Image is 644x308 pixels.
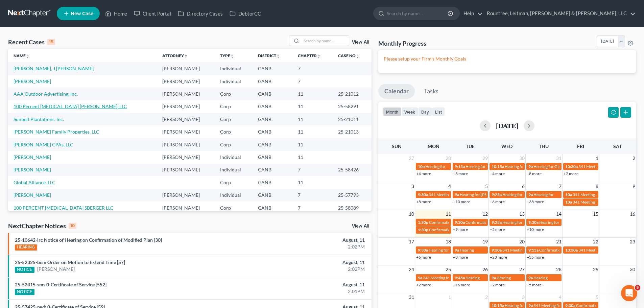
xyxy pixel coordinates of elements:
span: 30 [519,154,525,162]
a: Typeunfold_more [220,53,234,58]
a: View All [352,40,369,45]
td: 25-21013 [333,125,372,138]
td: [PERSON_NAME] [157,138,215,151]
td: GANB [253,189,292,202]
span: 10:15a [492,164,504,169]
button: list [432,107,445,116]
button: week [401,107,418,116]
span: 9a [528,192,533,197]
input: Search by name... [387,7,449,20]
td: [PERSON_NAME] [157,75,215,88]
span: 10a [418,164,425,169]
span: 29 [592,265,599,274]
span: 7 [558,182,562,190]
td: Corp [215,88,253,100]
a: [PERSON_NAME], J [PERSON_NAME] [14,66,94,71]
span: Tue [466,143,475,149]
td: Corp [215,176,253,189]
td: 25-58089 [333,202,372,214]
td: [PERSON_NAME] [157,62,215,75]
td: [PERSON_NAME] [157,164,215,176]
span: Confirmation Hearing for [PERSON_NAME] [539,247,617,253]
span: Sat [613,143,622,149]
td: 7 [292,189,333,202]
td: Corp [215,138,253,151]
span: Hearing for [PERSON_NAME] [466,164,518,169]
td: 7 [292,202,333,214]
span: 16 [629,210,636,218]
td: GANB [253,164,292,176]
a: +10 more [527,227,544,232]
span: 9a [528,164,533,169]
td: GANB [253,88,292,100]
td: GANB [253,138,292,151]
a: +8 more [527,171,542,176]
td: [PERSON_NAME] [157,151,215,163]
td: GANB [253,125,292,138]
i: unfold_more [184,54,188,58]
a: [PERSON_NAME] [14,167,51,172]
span: 14 [555,210,562,218]
a: +38 more [527,199,544,204]
a: +4 more [416,171,431,176]
span: 9:15a [455,164,465,169]
span: 15 [592,210,599,218]
span: 2 [632,154,636,162]
td: [PERSON_NAME] [157,202,215,214]
div: August, 11 [253,259,365,266]
td: 11 [292,125,333,138]
a: +3 more [453,171,468,176]
td: GANB [253,176,292,189]
a: +3 more [453,255,468,260]
span: 29 [482,154,488,162]
a: Sunbelt Plantations, Inc. [14,116,64,122]
span: 21 [555,238,562,246]
span: Confirmation Hearing [466,220,504,225]
a: [PERSON_NAME] [14,78,51,84]
span: 9a [492,275,496,280]
span: 5 [595,293,599,301]
td: Corp [215,125,253,138]
td: 25-58426 [333,164,372,176]
button: day [418,107,432,116]
span: 6 [521,182,525,190]
span: Hearing for [PERSON_NAME] [505,303,557,308]
span: 27 [519,265,525,274]
span: 10:30a [565,247,578,253]
span: 341 Meeting for [429,192,457,197]
div: August, 11 [253,237,365,243]
span: 9:25a [492,192,502,197]
span: 1:30p [418,227,428,232]
span: 22 [592,238,599,246]
span: 11 [445,210,452,218]
a: [PERSON_NAME] CPAs, LLC [14,142,73,147]
td: 25-57793 [333,189,372,202]
a: [PERSON_NAME] Family Properties, LLC [14,129,99,135]
a: +5 more [527,282,542,287]
span: 10:30a [565,164,578,169]
span: Hearing [466,275,480,280]
div: August, 11 [253,281,365,288]
td: 11 [292,113,333,125]
td: Corp [215,113,253,125]
td: 25-21012 [333,88,372,100]
td: Individual [215,75,253,88]
span: 341 Meeting for [PERSON_NAME] [573,199,634,205]
div: NextChapter Notices [8,222,76,230]
span: 17 [408,238,415,246]
td: GANB [253,151,292,163]
div: HEARING [15,244,37,251]
a: +8 more [416,199,431,204]
span: Hearing for [502,220,523,225]
span: Mon [428,143,439,149]
iframe: Intercom live chat [621,285,637,301]
td: [PERSON_NAME] [157,100,215,113]
span: Confirmation hearing for [PERSON_NAME] [429,220,506,225]
span: 20 [519,238,525,246]
td: GANB [253,75,292,88]
span: 9a [455,192,459,197]
span: Wed [501,143,512,149]
span: 9:45a [455,275,465,280]
td: Individual [215,189,253,202]
span: 9:25a [492,220,502,225]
